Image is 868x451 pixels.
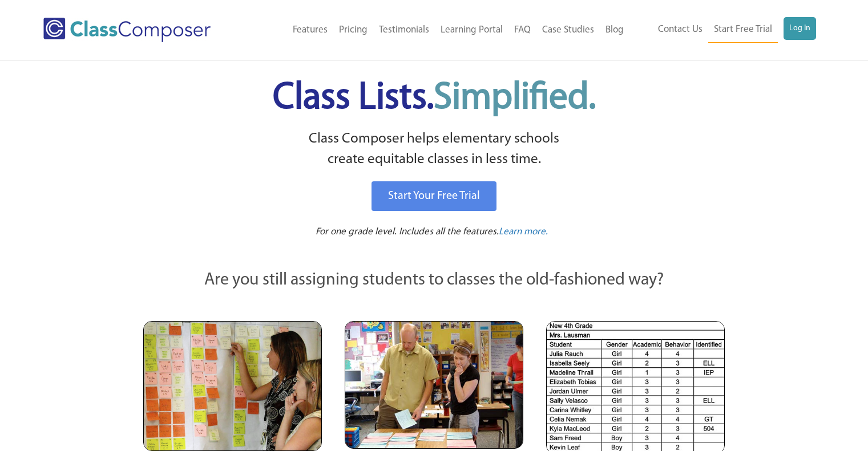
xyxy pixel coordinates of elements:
p: Are you still assigning students to classes the old-fashioned way? [143,268,725,293]
a: Learn more. [499,225,548,239]
span: Class Lists. [273,80,596,117]
p: Class Composer helps elementary schools create equitable classes in less time. [142,129,727,170]
a: Contact Us [652,17,708,42]
span: Simplified. [434,80,596,117]
nav: Header Menu [247,18,629,43]
a: Testimonials [373,18,435,43]
a: Blog [600,18,629,43]
a: Features [287,18,333,43]
a: FAQ [508,18,536,43]
a: Log In [784,17,816,40]
span: Start Your Free Trial [388,190,480,202]
a: Pricing [333,18,373,43]
img: Teachers Looking at Sticky Notes [143,321,322,451]
a: Learning Portal [435,18,508,43]
img: Class Composer [43,18,211,42]
a: Start Your Free Trial [372,181,496,211]
nav: Header Menu [629,17,816,43]
img: Blue and Pink Paper Cards [345,321,523,448]
a: Start Free Trial [708,17,778,43]
span: For one grade level. Includes all the features. [316,227,499,237]
span: Learn more. [499,227,548,237]
a: Case Studies [536,18,600,43]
